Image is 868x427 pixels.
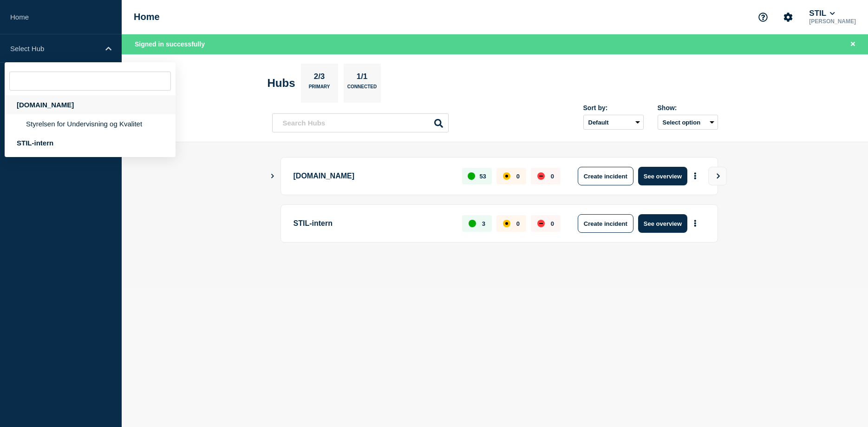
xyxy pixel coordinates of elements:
p: 0 [516,220,520,227]
button: Account settings [778,7,798,27]
div: up [469,220,476,227]
button: Create incident [578,167,633,185]
div: [DOMAIN_NAME] [5,95,176,114]
button: Create incident [578,214,633,233]
button: View [708,167,727,185]
p: 0 [551,173,554,180]
div: STIL-intern [5,133,176,152]
div: affected [503,172,510,180]
button: See overview [638,167,687,185]
p: [PERSON_NAME] [807,18,858,25]
button: Support [753,7,773,27]
h1: Home [134,12,160,22]
button: More actions [689,215,701,232]
p: 3 [482,220,485,227]
input: Search Hubs [272,113,449,132]
button: Show Connected Hubs [270,173,275,180]
p: 1/1 [353,72,371,84]
h2: Hubs [268,77,295,90]
p: 0 [516,173,520,180]
button: STIL [807,9,836,18]
button: See overview [638,214,687,233]
p: 0 [551,220,554,227]
button: Close banner [847,39,859,50]
p: Primary [309,84,330,94]
p: 53 [479,173,486,180]
p: Connected [347,84,377,94]
div: affected [503,220,510,227]
div: Sort by: [583,104,644,112]
li: Styrelsen for Undervisning og Kvalitet [5,114,176,133]
div: down [537,220,545,227]
div: Show: [658,104,718,112]
button: Select option [658,115,718,130]
p: [DOMAIN_NAME] [294,167,452,185]
select: Sort by [583,115,644,130]
button: More actions [689,168,701,185]
p: Select Hub [10,45,99,53]
p: STIL-intern [294,214,452,233]
div: up [468,172,475,180]
span: Signed in successfully [135,40,205,48]
p: 2/3 [310,72,328,84]
div: down [537,172,545,180]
